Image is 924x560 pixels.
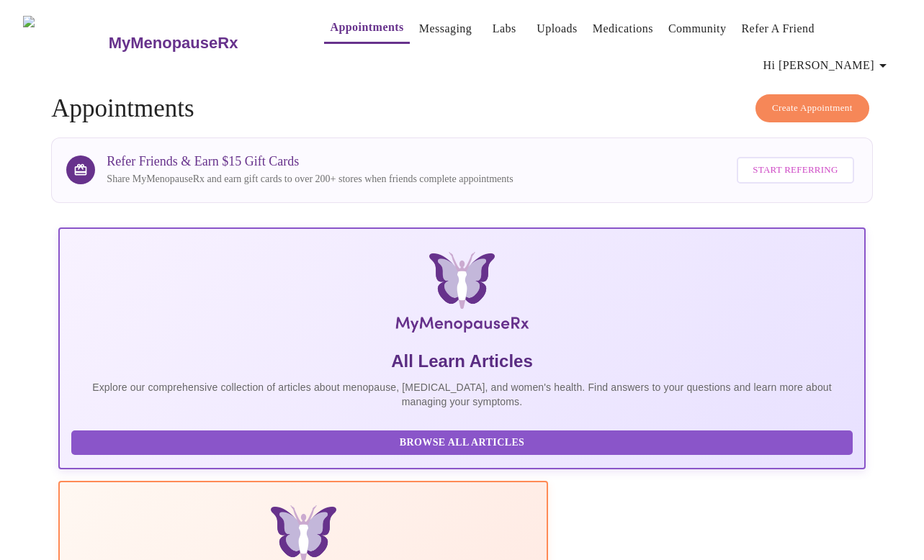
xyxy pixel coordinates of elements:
a: Uploads [537,19,578,39]
a: Browse All Articles [71,435,856,448]
h5: All Learn Articles [71,350,852,373]
button: Messaging [413,14,477,43]
button: Create Appointment [755,94,869,122]
button: Start Referring [737,157,853,184]
p: Explore our comprehensive collection of articles about menopause, [MEDICAL_DATA], and women's hea... [71,380,852,409]
button: Medications [587,14,659,43]
a: Start Referring [733,150,857,191]
a: MyMenopauseRx [107,18,295,68]
a: Labs [493,19,516,39]
p: Share MyMenopauseRx and earn gift cards to over 200+ stores when friends complete appointments [107,172,513,186]
h4: Appointments [51,94,872,123]
a: Community [668,19,727,39]
span: Start Referring [753,162,838,179]
button: Uploads [531,14,583,43]
span: Hi [PERSON_NAME] [763,55,892,76]
a: Refer a Friend [741,19,815,39]
a: Messaging [419,19,472,39]
button: Refer a Friend [735,14,820,43]
span: Create Appointment [772,100,853,117]
button: Appointments [324,13,409,44]
a: Medications [593,19,653,39]
img: MyMenopauseRx Logo [193,252,732,338]
button: Community [663,14,732,43]
button: Labs [481,14,527,43]
h3: MyMenopauseRx [109,34,238,53]
a: Appointments [330,17,403,37]
span: Browse All Articles [86,434,838,452]
img: MyMenopauseRx Logo [23,16,107,70]
button: Hi [PERSON_NAME] [758,51,897,80]
h3: Refer Friends & Earn $15 Gift Cards [107,154,513,169]
button: Browse All Articles [71,430,852,456]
